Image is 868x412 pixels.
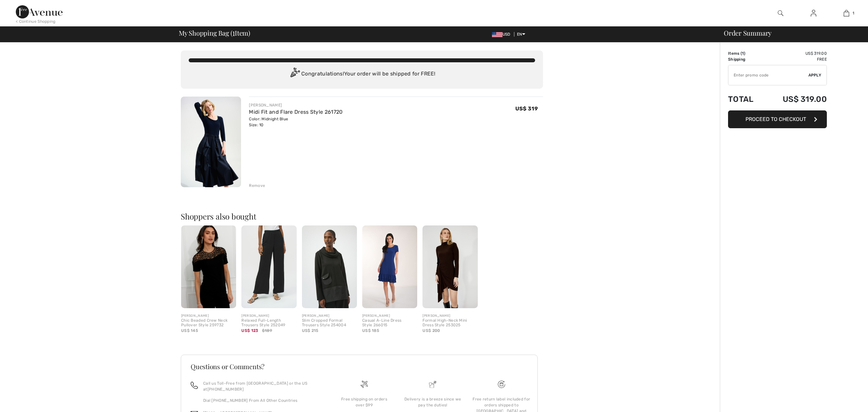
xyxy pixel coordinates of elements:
div: [PERSON_NAME] [422,313,477,318]
img: call [191,382,198,389]
span: Apply [808,72,822,78]
span: US$ 123 [241,328,258,333]
div: [PERSON_NAME] [249,102,342,108]
span: 1 [742,51,744,56]
div: Casual A-Line Dress Style 266015 [362,318,417,328]
img: Casual A-Line Dress Style 266015 [362,225,417,308]
span: EN [517,32,525,37]
div: Color: Midnight Blue Size: 10 [249,116,342,128]
span: US$ 145 [181,328,198,333]
div: [PERSON_NAME] [241,313,296,318]
img: Delivery is a breeze since we pay the duties! [429,381,436,388]
td: US$ 319.00 [764,50,827,56]
td: Total [728,88,764,110]
a: [PHONE_NUMBER] [207,387,244,392]
p: Dial [PHONE_NUMBER] From All Other Countries [203,397,322,403]
div: < Continue Shopping [16,18,56,24]
img: US Dollar [492,32,502,37]
div: Formal High-Neck Mini Dress Style 253025 [422,318,477,328]
div: Chic Beaded Crew Neck Pullover Style 259732 [181,318,236,328]
img: My Info [811,9,816,17]
div: Relaxed Full-Length Trousers Style 252049 [241,318,296,328]
div: Order Summary [716,30,864,36]
td: Free [764,56,827,62]
div: Remove [249,183,265,189]
span: 1 [853,10,854,16]
div: Free shipping on orders over $99 [335,396,393,408]
span: My Shopping Bag ( Item) [179,30,250,36]
span: US$ 215 [302,328,318,333]
img: Midi Fit and Flare Dress Style 261720 [181,97,241,187]
td: US$ 319.00 [764,88,827,110]
img: Relaxed Full-Length Trousers Style 252049 [241,225,296,308]
p: Call us Toll-Free from [GEOGRAPHIC_DATA] or the US at [203,380,322,392]
img: Free shipping on orders over $99 [498,381,505,388]
img: Formal High-Neck Mini Dress Style 253025 [422,225,477,308]
img: Slim Cropped Formal Trousers Style 254004 [302,225,357,308]
img: Congratulation2.svg [288,68,301,81]
span: USD [492,32,513,37]
img: search the website [778,9,783,17]
img: My Bag [844,9,849,17]
h3: Questions or Comments? [191,363,528,370]
div: Slim Cropped Formal Trousers Style 254004 [302,318,357,328]
div: Congratulations! Your order will be shipped for FREE! [189,68,535,81]
a: Sign In [805,9,822,17]
span: $189 [262,328,272,334]
span: US$ 200 [422,328,440,333]
span: 1 [232,28,235,37]
img: Free shipping on orders over $99 [361,381,368,388]
a: 1 [830,9,862,17]
div: Delivery is a breeze since we pay the duties! [404,396,462,408]
div: [PERSON_NAME] [302,313,357,318]
td: Items ( ) [728,50,764,56]
span: US$ 185 [362,328,379,333]
span: US$ 319 [515,105,538,112]
div: [PERSON_NAME] [181,313,236,318]
input: Promo code [728,65,808,85]
div: [PERSON_NAME] [362,313,417,318]
button: Proceed to Checkout [728,110,827,128]
img: 1ère Avenue [16,5,63,18]
img: Chic Beaded Crew Neck Pullover Style 259732 [181,225,236,308]
td: Shipping [728,56,764,62]
a: Midi Fit and Flare Dress Style 261720 [249,109,342,115]
span: Proceed to Checkout [746,116,806,122]
h2: Shoppers also bought [181,212,543,220]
